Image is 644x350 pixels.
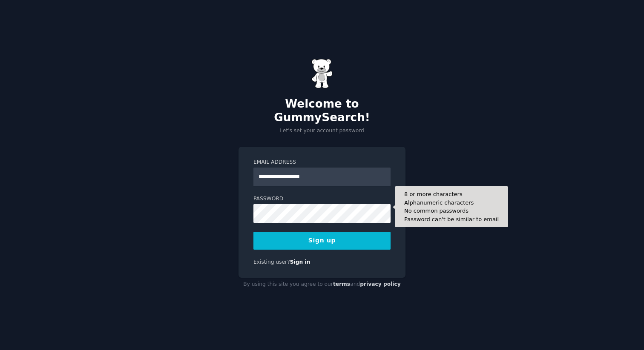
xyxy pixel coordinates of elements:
[239,97,405,124] h2: Welcome to GummySearch!
[253,259,290,265] span: Existing user?
[253,195,391,203] label: Password
[333,281,350,287] a: terms
[239,127,405,135] p: Let's set your account password
[253,232,391,250] button: Sign up
[239,278,405,291] div: By using this site you agree to our and
[290,259,310,265] a: Sign in
[360,281,401,287] a: privacy policy
[253,159,391,166] label: Email Address
[311,59,333,88] img: Gummy Bear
